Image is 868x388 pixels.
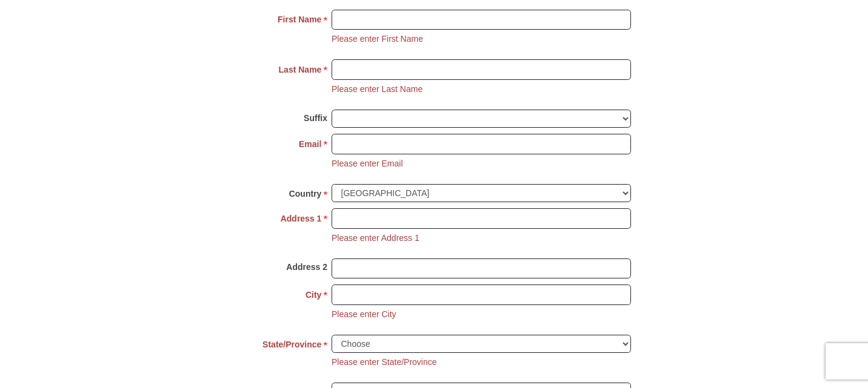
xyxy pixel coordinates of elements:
strong: State/Province [262,336,321,353]
strong: City [305,286,321,303]
li: Please enter First Name [332,33,423,45]
strong: Address 2 [286,258,327,275]
li: Please enter Last Name [332,83,422,95]
strong: Country [289,185,322,202]
strong: Suffix [304,110,327,127]
strong: Email [299,136,321,153]
li: Please enter State/Province [332,356,437,368]
li: Please enter City [332,308,396,320]
strong: First Name [278,11,321,28]
li: Please enter Address 1 [332,232,419,244]
li: Please enter Email [332,157,403,169]
strong: Last Name [279,61,322,78]
strong: Address 1 [281,210,322,227]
